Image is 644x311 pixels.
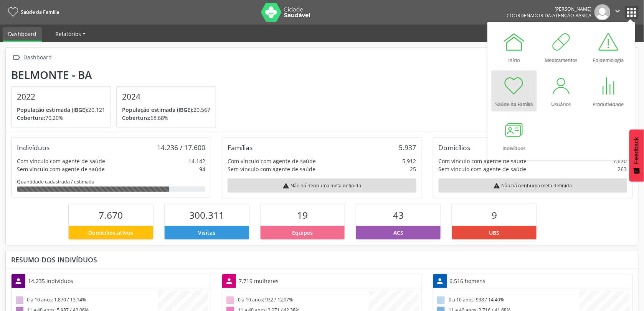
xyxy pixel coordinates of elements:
div: Domicílios [439,143,471,152]
h4: 2024 [122,92,210,101]
i: person [225,277,233,285]
a:  Dashboard [11,52,53,63]
a: Epidemiologia [586,26,631,67]
div: 7.670 [613,157,627,165]
i: warning [494,182,500,189]
div: Sem vínculo com agente de saúde [17,165,105,173]
div: Dashboard [22,52,53,63]
div: 263 [618,165,627,173]
button: Feedback - Mostrar pesquisa [629,129,644,182]
div: Sem vínculo com agente de saúde [439,165,527,173]
p: 68,68% [122,114,210,122]
p: 20.121 [17,106,105,114]
div: 5.912 [403,157,416,165]
div: Belmonte - BA [11,69,221,81]
span: ACS [393,229,403,237]
div: Com vínculo com agente de saúde [228,157,316,165]
button:  [611,4,625,20]
span: Visitas [198,229,215,237]
a: Produtividade [586,70,631,111]
p: 70,20% [17,114,105,122]
h4: 2022 [17,92,105,101]
a: Dashboard [3,27,42,42]
button: apps [625,6,639,19]
span: Domicílios ativos [88,229,133,237]
span: Cobertura: [17,114,45,121]
span: Saúde da Família [21,9,59,15]
div: 5.937 [399,143,416,152]
div: Quantidade cadastrada / estimada [17,178,205,185]
div: 0 a 10 anos: 1.870 / 13,14% [14,295,158,306]
div: 25 [410,165,416,173]
span: Cobertura: [122,114,150,121]
div: 0 a 10 anos: 938 / 14,40% [436,295,580,306]
div: Não há nenhuma meta definida [228,178,416,193]
i: warning [282,182,289,189]
span: 7.670 [99,209,123,221]
span: Feedback [633,137,640,164]
div: 14.236 / 17.600 [157,143,205,152]
div: [PERSON_NAME] [507,6,592,12]
span: População estimada (IBGE): [122,106,193,113]
div: 7.719 mulheres [236,274,281,288]
span: Relatórios [55,30,81,38]
i:  [11,52,22,63]
span: 9 [492,209,497,221]
img: img [594,4,611,20]
div: 14.142 [188,157,205,165]
div: Sem vínculo com agente de saúde [228,165,315,173]
a: Início [492,26,537,67]
span: 19 [297,209,308,221]
p: 20.567 [122,106,210,114]
a: Saúde da Família [492,70,537,111]
a: Medicamentos [539,26,584,67]
i: person [436,277,444,285]
div: Indivíduos [17,143,50,152]
a: Indivíduos [492,115,537,155]
a: Usuários [539,70,584,111]
a: Relatórios [50,27,91,41]
div: Resumo dos indivíduos [11,255,633,264]
div: Famílias [228,143,253,152]
div: 14.235 indivíduos [25,274,76,288]
div: Com vínculo com agente de saúde [439,157,527,165]
div: 6.516 homens [447,274,489,288]
div: 94 [199,165,205,173]
span: População estimada (IBGE): [17,106,88,113]
div: Não há nenhuma meta definida [439,178,627,193]
a: Saúde da Família [5,6,59,18]
span: 43 [393,209,404,221]
i:  [614,7,622,15]
span: 300.311 [189,209,224,221]
div: 0 a 10 anos: 932 / 12,07% [225,295,369,306]
span: UBS [489,229,500,237]
span: Coordenador da Atenção Básica [507,12,592,19]
div: Com vínculo com agente de saúde [17,157,105,165]
span: Equipes [292,229,313,237]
